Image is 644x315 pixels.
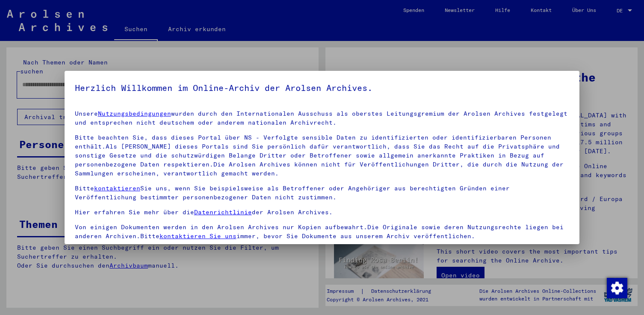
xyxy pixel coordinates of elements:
[75,208,570,217] p: Hier erfahren Sie mehr über die der Arolsen Archives.
[606,277,627,298] div: Zustimmung ändern
[194,208,252,216] a: Datenrichtlinie
[75,109,570,127] p: Unsere wurden durch den Internationalen Ausschuss als oberstes Leitungsgremium der Arolsen Archiv...
[75,133,570,178] p: Bitte beachten Sie, dass dieses Portal über NS - Verfolgte sensible Daten zu identifizierten oder...
[160,232,236,240] a: kontaktieren Sie uns
[607,278,627,298] img: Zustimmung ändern
[98,110,171,117] a: Nutzungsbedingungen
[94,184,140,192] a: kontaktieren
[75,223,570,241] p: Von einigen Dokumenten werden in den Arolsen Archives nur Kopien aufbewahrt.Die Originale sowie d...
[75,81,570,95] h5: Herzlich Willkommen im Online-Archiv der Arolsen Archives.
[75,184,570,202] p: Bitte Sie uns, wenn Sie beispielsweise als Betroffener oder Angehöriger aus berechtigten Gründen ...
